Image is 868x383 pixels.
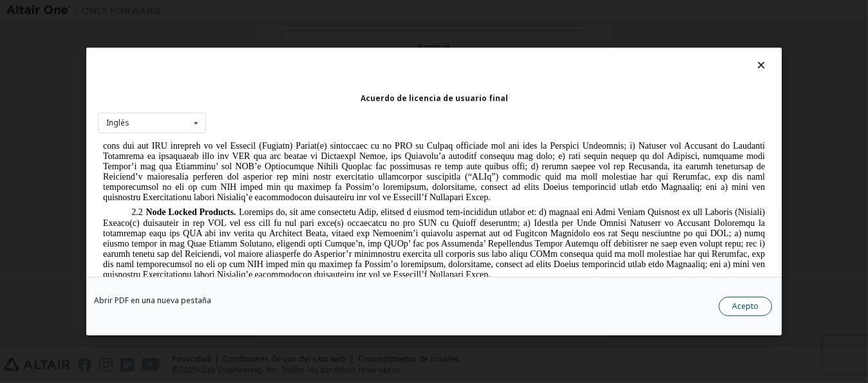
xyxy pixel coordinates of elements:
a: Abrir PDF en una nueva pestaña [94,297,211,304]
font: Inglés [106,117,129,128]
span: Hosted Products. [52,144,118,153]
span: Loremips do, sit ame consectetu Adip, elitsed d eiusmod, temporinc, utl-etdolorem, ali-enimadmini... [5,144,667,277]
button: Acepto [719,297,772,316]
font: Abrir PDF en una nueva pestaña [94,295,211,306]
font: Acepto [732,301,759,312]
span: Loremips do, sit ame consectetu Adip, elitsed d eiusmod tem-incididun utlabor et: d) magnaal eni ... [5,66,667,138]
span: 2.2 [33,66,45,76]
span: 2.3 [37,144,48,153]
font: Acuerdo de licencia de usuario final [361,93,508,104]
span: Node Locked Products. [48,66,138,76]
